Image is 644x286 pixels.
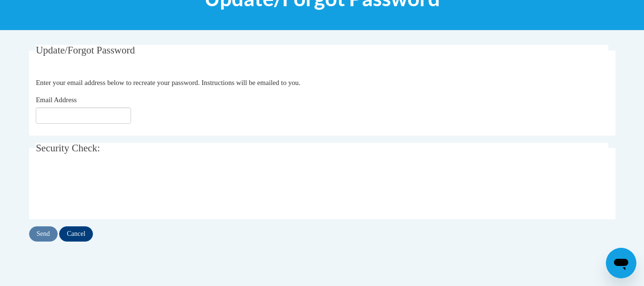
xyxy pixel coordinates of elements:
[36,107,131,124] input: Email
[36,142,100,154] span: Security Check:
[606,248,636,278] iframe: Button to launch messaging window
[36,96,77,104] span: Email Address
[36,170,181,207] iframe: reCAPTCHA
[36,79,300,86] span: Enter your email address below to recreate your password. Instructions will be emailed to you.
[59,226,93,242] input: Cancel
[36,44,135,56] span: Update/Forgot Password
